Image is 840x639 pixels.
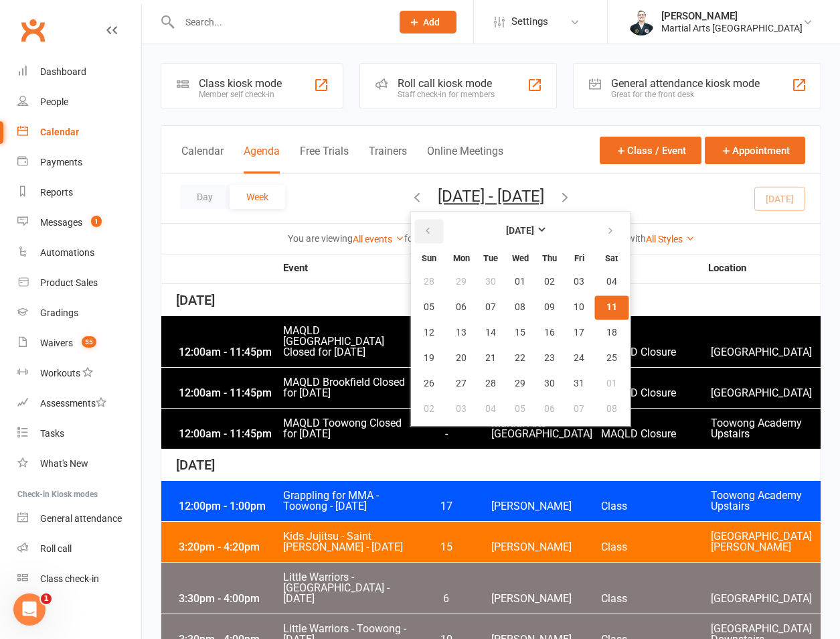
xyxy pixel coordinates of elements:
span: MAQLD Brookfield Closed for [DATE] [282,377,411,399]
button: 06 [447,295,475,319]
button: 18 [594,321,628,345]
span: 23 [544,353,555,364]
a: General attendance kiosk mode [17,504,141,534]
strong: Type [599,263,708,273]
button: 04 [594,270,628,294]
span: 04 [485,404,496,415]
a: Product Sales [17,268,141,298]
small: Wednesday [512,253,529,263]
span: 05 [424,302,434,313]
button: Day [180,185,230,209]
span: 15 [515,328,525,338]
div: Member self check-in [199,90,282,99]
button: 08 [594,397,628,421]
small: Thursday [542,253,557,263]
div: Product Sales [40,277,98,288]
span: 55 [82,336,96,348]
span: 17 [411,501,481,512]
span: 22 [515,353,525,364]
span: [GEOGRAPHIC_DATA][PERSON_NAME] [711,531,821,553]
span: MAQLD Closure [601,388,711,399]
button: 07 [565,397,593,421]
span: 01 [515,277,525,287]
button: 28 [412,270,446,294]
span: MAQLD Toowong Closed for [DATE] [282,418,411,439]
small: Sunday [422,253,436,263]
span: Class [601,542,711,553]
button: 11 [594,295,628,319]
div: Workouts [40,368,80,378]
div: Payments [40,157,82,167]
button: 21 [477,346,505,370]
button: 28 [477,372,505,396]
a: Payments [17,147,141,177]
div: 12:00am - 11:45pm [175,388,282,399]
span: 28 [485,378,496,389]
span: 28 [424,277,434,287]
span: 27 [456,378,467,389]
a: Roll call [17,534,141,564]
span: 08 [606,404,617,415]
span: 14 [485,328,496,338]
div: Dashboard [40,66,86,77]
button: Week [230,185,285,209]
button: 16 [535,321,564,345]
div: 3:30pm - 4:00pm [175,593,282,604]
strong: with [628,233,646,244]
span: 26 [424,378,434,389]
div: [PERSON_NAME] [661,10,803,22]
div: 12:00am - 11:45pm [175,347,282,358]
span: 24 [574,353,584,364]
span: 08 [515,302,525,313]
span: 30 [485,277,496,287]
span: Class [601,593,711,604]
button: 08 [506,295,534,319]
span: 31 [574,378,584,389]
div: Gradings [40,307,78,318]
a: Reports [17,177,141,208]
div: What's New [40,458,88,469]
span: 04 [606,277,617,287]
div: General attendance [40,513,122,524]
span: Grappling for MMA - Toowong - [DATE] [282,490,411,512]
div: Staff check-in for members [398,90,495,99]
button: 19 [412,346,446,370]
button: Agenda [244,145,280,173]
span: - [411,429,481,439]
span: 03 [574,277,584,287]
button: 25 [594,346,628,370]
div: Automations [40,247,94,258]
button: 04 [477,397,505,421]
button: Class / Event [600,137,701,164]
strong: for [404,233,416,244]
div: Great for the front desk [611,90,760,99]
button: 03 [565,270,593,294]
span: 12 [424,328,434,338]
span: [PERSON_NAME] [491,593,601,604]
button: 26 [412,372,446,396]
a: Calendar [17,117,141,147]
button: 02 [412,397,446,421]
button: 01 [594,372,628,396]
div: [DATE] [161,285,821,316]
span: [GEOGRAPHIC_DATA] [711,388,821,399]
button: Calendar [181,145,224,173]
button: 22 [506,346,534,370]
div: Martial Arts [GEOGRAPHIC_DATA] [661,22,803,34]
button: 05 [506,397,534,421]
div: Class check-in [40,573,99,584]
button: 13 [447,321,475,345]
strong: Event [282,263,410,273]
div: Roll call [40,543,72,554]
div: Tasks [40,428,64,439]
span: 20 [456,353,467,364]
span: 25 [606,353,617,364]
a: Gradings [17,298,141,328]
button: Free Trials [300,145,349,173]
small: Saturday [605,253,618,263]
span: [GEOGRAPHIC_DATA] [711,347,821,358]
button: 02 [535,270,564,294]
span: 19 [424,353,434,364]
span: 06 [456,302,467,313]
button: 27 [447,372,475,396]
